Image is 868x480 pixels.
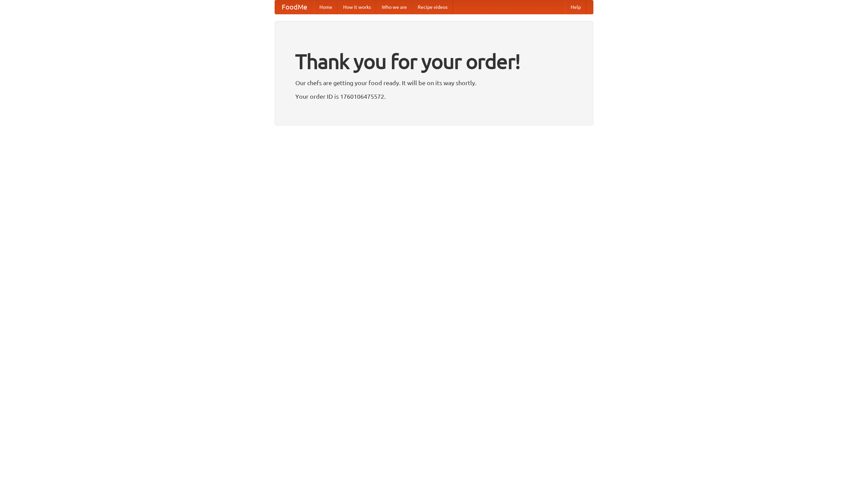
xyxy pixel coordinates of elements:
a: FoodMe [275,0,314,14]
h1: Thank you for your order! [295,45,573,78]
a: How it works [338,0,376,14]
p: Your order ID is 1760106475572. [295,91,573,101]
a: Who we are [376,0,412,14]
a: Home [314,0,338,14]
a: Help [565,0,586,14]
a: Recipe videos [412,0,453,14]
p: Our chefs are getting your food ready. It will be on its way shortly. [295,78,573,88]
